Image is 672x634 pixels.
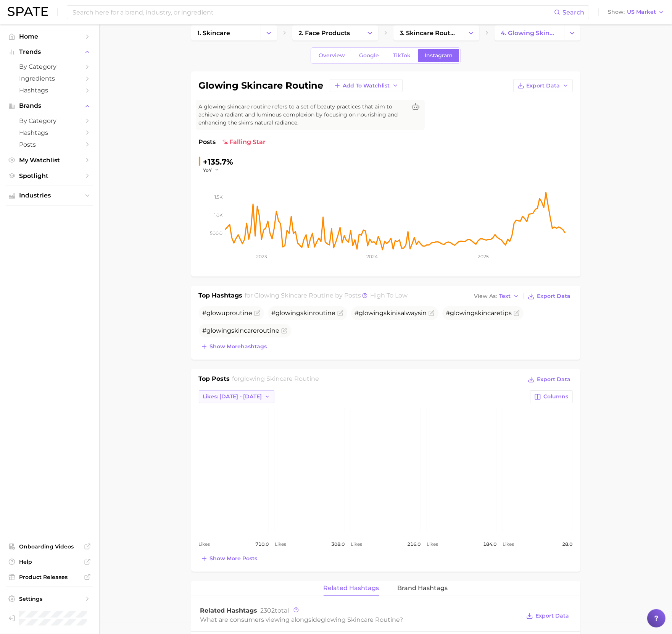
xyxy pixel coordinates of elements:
[6,100,93,112] button: Brands
[6,593,93,605] a: Settings
[19,574,80,581] span: Product Releases
[210,343,267,350] span: Show more hashtags
[627,10,656,14] span: US Market
[210,555,258,562] span: Show more posts
[536,613,569,619] span: Export Data
[199,540,210,549] span: Likes
[199,291,243,302] h1: Top Hashtags
[8,7,48,16] img: SPATE
[292,25,362,40] a: 2. face products
[562,9,584,16] span: Search
[526,374,572,385] button: Export Data
[261,25,277,40] button: Change Category
[474,294,497,298] span: View As
[370,292,408,299] span: high to low
[6,154,93,166] a: My Watchlist
[312,49,351,62] a: Overview
[398,585,448,592] span: Brand Hashtags
[324,585,379,592] span: Related Hashtags
[6,608,93,628] a: Log out. Currently logged in as Pro User with e-mail spate.pro@test.test.
[606,7,666,17] button: ShowUS Market
[513,79,573,92] button: Export Data
[276,309,301,317] span: glowing
[19,49,80,55] span: Trends
[255,540,269,549] span: 710.0
[472,291,521,301] button: View AsText
[6,61,93,73] a: by Category
[281,328,287,334] button: Flag as miscategorized or irrelevant
[203,327,280,334] span: #
[222,139,228,145] img: falling star
[198,29,230,37] span: 1. skincare
[19,172,80,180] span: Spotlight
[199,390,275,403] button: Likes: [DATE] - [DATE]
[261,607,275,614] span: 2302
[537,376,571,383] span: Export Data
[199,137,216,147] span: Posts
[210,230,222,236] tspan: 500.0
[330,79,403,92] button: Add to Watchlist
[275,540,286,549] span: Likes
[200,607,258,614] span: Related Hashtags
[19,595,80,602] span: Settings
[199,553,259,564] button: Show more posts
[362,25,378,40] button: Change Category
[351,540,362,549] span: Likes
[199,374,230,386] h1: Top Posts
[203,167,212,173] span: YoY
[245,291,408,302] h2: for by Posts
[19,192,80,199] span: Industries
[222,137,266,147] span: falling star
[387,49,417,62] a: TikTok
[477,254,488,259] tspan: 2025
[6,115,93,127] a: by Category
[203,167,220,173] button: YoY
[203,156,234,168] div: +135.7%
[359,309,384,317] span: glowing
[355,309,427,317] span: # skinisalwaysin
[400,29,456,37] span: 3. skincare routines
[207,327,232,334] span: glowing
[232,327,257,334] span: skincare
[6,127,93,139] a: Hashtags
[463,25,479,40] button: Change Category
[366,254,378,259] tspan: 2024
[272,309,336,317] span: # skin
[475,309,501,317] span: skincare
[299,29,350,37] span: 2. face products
[446,309,512,317] span: # tips
[343,82,390,89] span: Add to Watchlist
[483,540,496,549] span: 184.0
[19,33,80,40] span: Home
[524,611,571,621] button: Export Data
[199,103,406,127] span: A glowing skincare routine refers to a set of beauty practices that aim to achieve a radiant and ...
[261,607,289,614] span: total
[321,616,400,623] span: glowing skincare routine
[608,10,625,14] span: Show
[203,309,253,317] span: #glowup
[6,541,93,552] a: Onboarding Videos
[418,49,459,62] a: Instagram
[353,49,385,62] a: Google
[214,212,223,218] tspan: 1.0k
[544,393,569,400] span: Columns
[393,52,411,59] span: TikTok
[254,310,260,316] button: Flag as miscategorized or irrelevant
[257,327,280,334] span: routine
[232,374,319,386] h2: for
[230,309,253,317] span: routine
[199,341,269,352] button: Show morehashtags
[254,292,334,299] span: glowing skincare routine
[203,393,262,400] span: Likes: [DATE] - [DATE]
[425,52,453,59] span: Instagram
[527,82,560,89] span: Export Data
[19,75,80,82] span: Ingredients
[19,129,80,136] span: Hashtags
[500,294,511,298] span: Text
[537,293,571,299] span: Export Data
[407,540,421,549] span: 216.0
[6,571,93,583] a: Product Releases
[6,73,93,84] a: Ingredients
[19,543,80,550] span: Onboarding Videos
[530,390,572,403] button: Columns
